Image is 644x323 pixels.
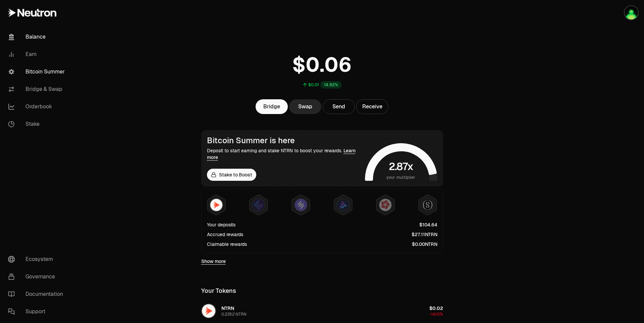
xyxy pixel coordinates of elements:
span: NTRN [221,305,234,311]
img: NTRN Logo [202,304,215,318]
a: Stake to Boost [207,169,256,181]
a: Documentation [3,285,72,303]
a: Stake [3,115,72,133]
div: Claimable rewards [207,241,247,248]
div: 0.2352 NTRN [221,312,247,317]
div: Deposit to start earning and stake NTRN to boost your rewards. [207,147,362,161]
a: Earn [3,46,72,63]
button: Send [323,99,355,114]
a: Swap [289,99,321,114]
a: Bridge & Swap [3,80,72,98]
div: 14.92% [320,81,342,89]
span: your multiplier [386,174,416,181]
a: Bridge [256,99,288,114]
button: Receive [356,99,388,114]
div: Accrued rewards [207,231,243,238]
img: EtherFi Points [253,199,265,211]
a: Governance [3,268,72,285]
div: $0.01 [308,82,319,88]
img: Solv Points [295,199,307,211]
a: Ecosystem [3,251,72,268]
button: NTRN LogoNTRN0.2352 NTRN$0.02-14.10% [197,301,447,321]
span: $0.02 [429,305,443,311]
div: Your deposits [207,221,235,228]
div: Bitcoin Summer is here [207,136,362,145]
a: Orderbook [3,98,72,115]
a: Show more [201,258,226,265]
div: Your Tokens [201,286,236,295]
img: Bedrock Diamonds [337,199,349,211]
img: NTRN [210,199,222,211]
span: -14.10% [429,312,443,317]
a: Support [3,303,72,320]
img: Structured Points [422,199,434,211]
img: Mars Fragments [379,199,391,211]
img: SubZero [625,6,638,19]
a: Bitcoin Summer [3,63,72,80]
a: Balance [3,28,72,46]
